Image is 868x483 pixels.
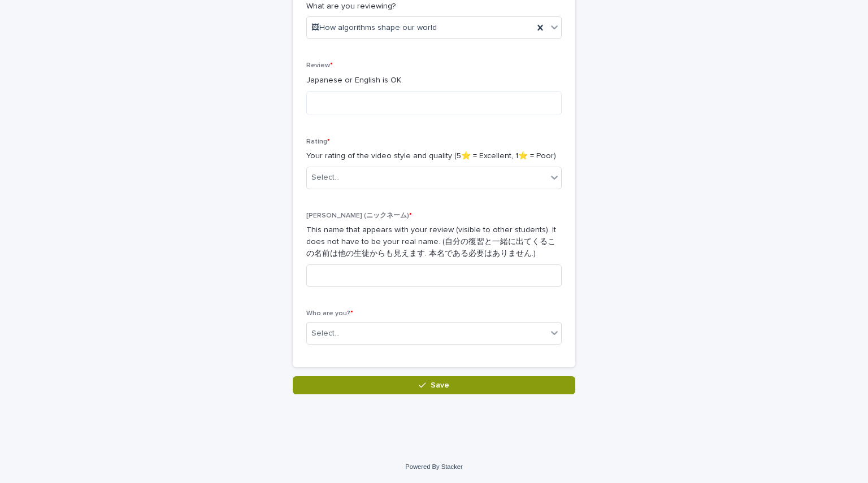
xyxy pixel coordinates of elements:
[306,224,562,259] p: This name that appears with your review (visible to other students). It does not have to be your ...
[306,310,353,317] span: Who are you?
[306,1,562,12] p: What are you reviewing?
[311,22,437,34] span: 🖼How algorithms shape our world
[306,62,333,69] span: Review
[311,172,340,184] div: Select...
[306,150,562,162] p: Your rating of the video style and quality (5⭐️ = Excellent, 1⭐️ = Poor)
[311,328,340,340] div: Select...
[306,75,562,86] p: Japanese or English is OK.
[306,212,412,219] span: [PERSON_NAME] (ニックネーム)
[293,376,575,394] button: Save
[431,381,449,389] span: Save
[306,138,330,145] span: Rating
[405,463,462,470] a: Powered By Stacker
